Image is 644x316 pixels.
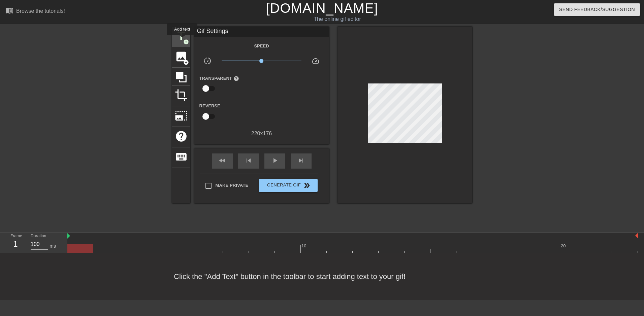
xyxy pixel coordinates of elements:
[245,156,253,165] span: skip_previous
[554,3,640,16] button: Send Feedback/Suggestion
[559,5,635,14] span: Send Feedback/Suggestion
[203,57,212,65] span: slow_motion_video
[216,182,249,189] span: Make Private
[183,60,189,65] span: add_circle
[175,130,188,143] span: help
[303,181,311,189] span: double_arrow
[199,75,239,82] label: Transparent
[218,156,226,165] span: fast_rewind
[233,76,239,81] span: help
[5,6,65,17] a: Browse the tutorials!
[16,8,65,14] div: Browse the tutorials!
[10,238,21,250] div: 1
[218,15,456,23] div: The online gif editor
[175,30,188,42] span: title
[297,156,305,165] span: skip_next
[5,233,26,252] div: Frame
[194,130,329,138] div: 220 x 176
[271,156,279,165] span: play_arrow
[312,57,320,65] span: speed
[199,103,220,109] label: Reverse
[194,27,329,37] div: Gif Settings
[254,43,269,49] label: Speed
[183,39,189,45] span: add_circle
[635,233,638,238] img: bound-end.png
[175,50,188,63] span: image
[301,243,308,249] div: 10
[175,109,188,122] span: photo_size_select_large
[262,181,315,189] span: Generate Gif
[31,234,46,238] label: Duration
[561,243,567,249] div: 20
[175,89,188,102] span: crop
[5,6,13,14] span: menu_book
[175,150,188,163] span: keyboard
[259,179,317,192] button: Generate Gif
[50,243,56,250] div: ms
[266,1,378,15] a: [DOMAIN_NAME]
